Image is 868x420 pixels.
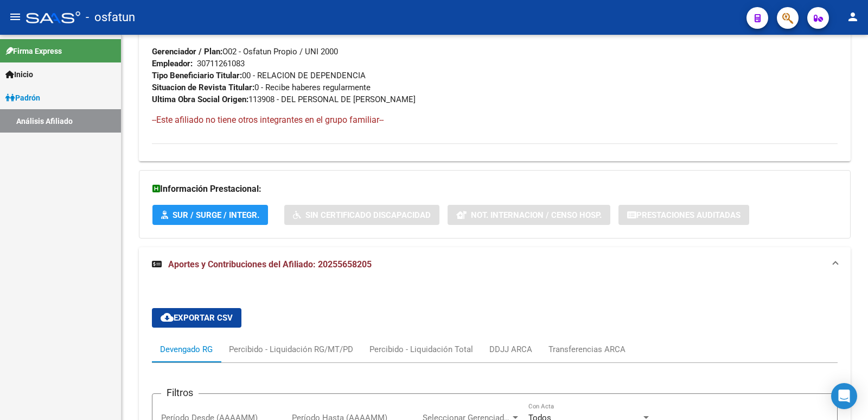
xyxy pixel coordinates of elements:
span: Sin Certificado Discapacidad [305,210,431,220]
span: 0 - Recibe haberes regularmente [152,83,371,92]
button: Not. Internacion / Censo Hosp. [448,205,610,225]
div: DDJJ ARCA [489,343,532,355]
span: SUR / SURGE / INTEGR. [173,210,259,220]
button: SUR / SURGE / INTEGR. [152,205,268,225]
div: Devengado RG [160,343,213,355]
span: Not. Internacion / Censo Hosp. [471,210,602,220]
strong: Tipo Beneficiario Titular: [152,71,242,80]
h4: --Este afiliado no tiene otros integrantes en el grupo familiar-- [152,114,838,126]
div: Transferencias ARCA [548,343,626,355]
span: Exportar CSV [161,313,233,323]
div: 30711261083 [197,58,245,70]
div: Percibido - Liquidación RG/MT/PD [229,343,353,355]
span: Prestaciones Auditadas [636,210,741,220]
span: - osfatun [86,5,135,29]
button: Sin Certificado Discapacidad [284,205,439,225]
strong: Empleador: [152,59,193,68]
strong: Situacion de Revista Titular: [152,83,254,92]
mat-icon: person [846,10,859,23]
h3: Filtros [161,385,199,400]
mat-expansion-panel-header: Aportes y Contribuciones del Afiliado: 20255658205 [139,247,851,282]
mat-icon: cloud_download [161,311,174,324]
h3: Información Prestacional: [152,181,837,197]
span: 00 - RELACION DE DEPENDENCIA [152,71,366,80]
button: Prestaciones Auditadas [618,205,749,225]
strong: Gerenciador / Plan: [152,47,222,57]
div: Open Intercom Messenger [831,383,857,409]
span: Aportes y Contribuciones del Afiliado: 20255658205 [168,259,372,269]
button: Exportar CSV [152,308,241,328]
span: Inicio [5,68,33,80]
span: O02 - Osfatun Propio / UNI 2000 [152,47,338,57]
span: 113908 - DEL PERSONAL DE [PERSON_NAME] [152,95,416,104]
span: Firma Express [5,45,62,57]
strong: Ultima Obra Social Origen: [152,95,248,104]
mat-icon: menu [9,10,22,23]
div: Percibido - Liquidación Total [369,343,473,355]
span: Padrón [5,92,40,104]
